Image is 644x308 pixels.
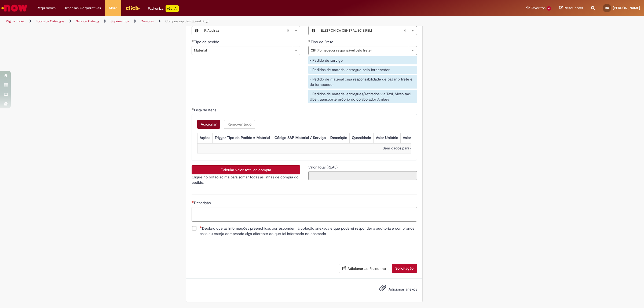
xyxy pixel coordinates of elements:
span: Descrição [194,200,212,205]
span: Tipo de pedido [194,39,220,44]
th: Quantidade [349,133,373,143]
button: Calcular valor total da compra [192,165,300,174]
p: +GenAi [166,5,179,12]
button: Fornecedor , Visualizar este registro ELETRONICA CENTRAL EC EIRELI [309,26,318,35]
a: ELETRONICA CENTRAL EC EIRELILimpar campo Fornecedor [318,26,417,35]
th: Ações [197,133,212,143]
span: Requisições [37,5,56,11]
span: Lista de Itens [194,108,217,112]
span: Material [194,46,289,55]
span: 4 [547,6,551,11]
span: Rascunhos [564,5,583,10]
th: Valor Total Moeda [400,133,435,143]
a: Todos os Catálogos [36,19,64,23]
span: F. Aquiraz [204,26,287,35]
div: Padroniza [148,5,179,12]
textarea: Descrição [192,207,417,222]
span: Obrigatório Preenchido [192,40,194,42]
span: ELETRONICA CENTRAL EC EIRELI [321,26,403,35]
th: Código SAP Material / Serviço [272,133,328,143]
span: Necessários [192,201,194,203]
button: Adicionar anexos [378,283,387,295]
span: Adicionar anexos [389,287,417,292]
div: - Pedido de serviço [308,56,417,64]
th: Trigger Tipo de Pedido = Material [212,133,272,143]
td: Sem dados para exibir [197,144,605,153]
p: Clique no botão acima para somar todas as linhas de compra do pedido. [192,174,300,185]
span: Obrigatório Preenchido [308,40,311,42]
div: - Pedidos de material entregues/retirados via Taxi, Moto taxi, Uber, transporte próprio do colabo... [308,90,417,103]
th: Descrição [328,133,349,143]
a: Suprimentos [111,19,129,23]
span: BC [605,6,609,10]
span: More [109,5,117,11]
a: F. AquirazLimpar campo Planta [202,26,300,35]
a: Compras rápidas (Speed Buy) [165,19,208,23]
a: Compras [141,19,154,23]
a: Service Catalog [76,19,99,23]
span: Favoritos [531,5,546,11]
img: ServiceNow [1,3,28,13]
a: Rascunhos [559,6,583,11]
button: Planta, Visualizar este registro F. Aquiraz [192,26,202,35]
span: Tipo de Frete [311,39,334,44]
abbr: Limpar campo Planta [284,26,292,35]
img: click_logo_yellow_360x200.png [125,4,140,12]
div: - Pedido de material cuja responsabilidade de pagar o frete é do fornecedor [308,75,417,89]
button: Solicitação [392,264,417,273]
span: CIF (Fornecedor responsável pelo frete) [311,46,406,55]
span: Necessários [200,226,202,228]
span: [PERSON_NAME] [613,6,640,10]
div: - Pedidos de material entregue pelo fornecedor [308,66,417,74]
abbr: Limpar campo Fornecedor [401,26,409,35]
span: Somente leitura - Valor Total (REAL) [308,165,339,170]
span: Despesas Corporativas [64,5,101,11]
input: Valor Total (REAL) [308,171,417,180]
a: Página inicial [6,19,24,23]
label: Somente leitura - Valor Total (REAL) [308,164,339,170]
span: Obrigatório Preenchido [192,108,194,110]
span: Declaro que as informações preenchidas correspondem a cotação anexada e que poderei responder a a... [200,226,417,236]
ul: Trilhas de página [4,16,425,26]
button: Adicionar ao Rascunho [339,264,389,273]
button: Add a row for Lista de Itens [197,120,220,129]
th: Valor Unitário [373,133,400,143]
